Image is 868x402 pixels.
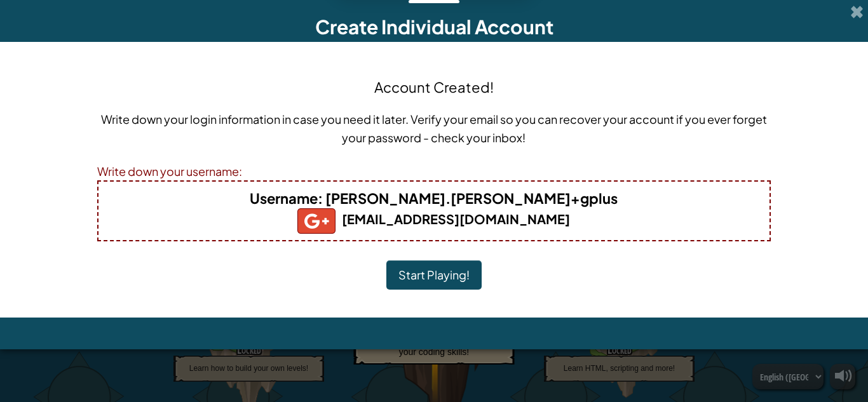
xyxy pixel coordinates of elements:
button: Start Playing! [386,260,482,290]
div: Write down your username: [97,162,771,180]
p: Write down your login information in case you need it later. Verify your email so you can recover... [97,110,771,147]
h4: Account Created! [374,77,494,97]
span: Create Individual Account [315,15,553,39]
b: : [PERSON_NAME].[PERSON_NAME]+gplus [250,189,618,207]
b: [EMAIL_ADDRESS][DOMAIN_NAME] [297,211,570,227]
img: gplus_small.png [297,208,336,234]
span: Username [250,189,318,207]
